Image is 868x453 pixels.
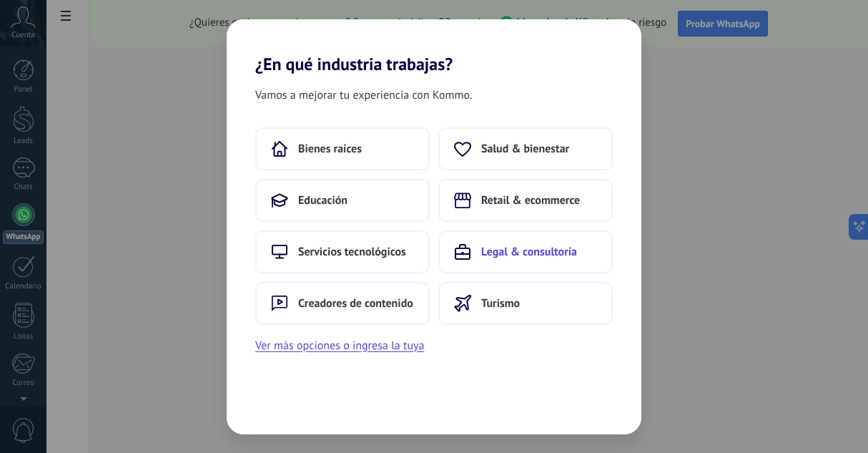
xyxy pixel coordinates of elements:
span: Creadores de contenido [298,296,413,311]
span: Retail & ecommerce [481,193,580,208]
button: Legal & consultoría [438,230,613,273]
button: Ver más opciones o ingresa la tuya [255,336,424,355]
button: Turismo [438,282,613,325]
span: Bienes raíces [298,142,362,156]
span: Servicios tecnológicos [298,245,406,259]
button: Educación [255,179,430,222]
span: Educación [298,193,347,208]
button: Retail & ecommerce [438,179,613,222]
span: Vamos a mejorar tu experiencia con Kommo. [255,86,472,104]
button: Creadores de contenido [255,282,430,325]
button: Bienes raíces [255,127,430,170]
span: Turismo [481,296,520,311]
h2: ¿En qué industria trabajas? [227,19,641,74]
button: Salud & bienestar [438,127,613,170]
span: Salud & bienestar [481,142,569,156]
span: Legal & consultoría [481,245,577,259]
button: Servicios tecnológicos [255,230,430,273]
